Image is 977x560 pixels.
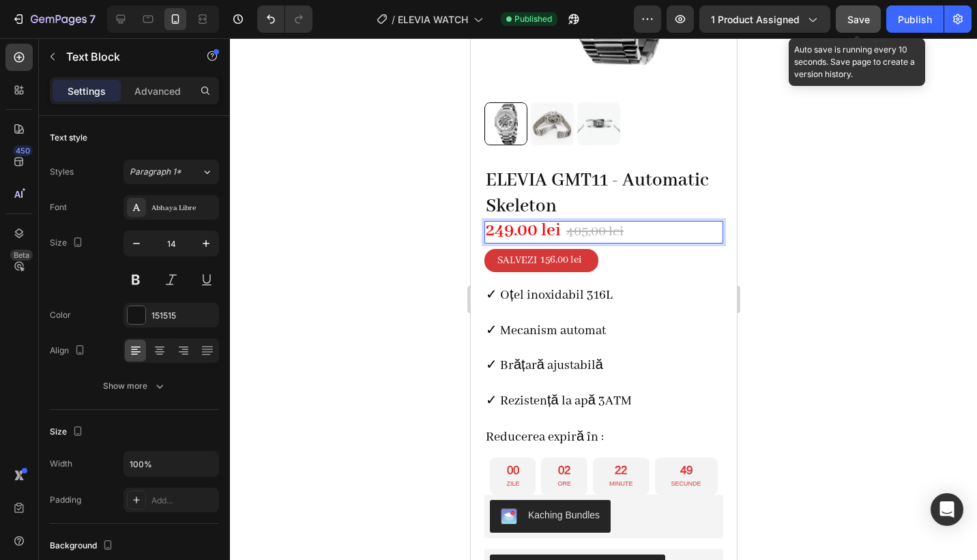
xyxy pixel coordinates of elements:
div: Align [50,342,88,360]
span: Paragraph 1* [130,166,181,178]
button: Show more [50,374,219,398]
p: Text Block [66,48,182,65]
div: Text style [50,132,87,144]
span: 1 product assigned [711,12,800,27]
div: Padding [50,494,81,506]
div: Size [50,234,86,252]
div: Font [50,201,67,213]
button: Paragraph 1* [123,160,219,184]
div: Abhaya Libre [151,202,216,214]
span: Save [847,14,870,25]
div: Beta [10,250,33,261]
button: Releasit COD Form & Upsells [19,516,194,549]
button: Publish [886,5,944,33]
div: Width [50,458,72,470]
div: Publish [898,12,932,27]
div: 450 [13,145,33,156]
div: Size [50,423,86,441]
button: 1 product assigned [699,5,830,33]
span: / [392,12,395,27]
input: Auto [124,452,218,476]
p: 7 [89,11,96,27]
div: Color [50,309,71,321]
p: Advanced [134,84,181,98]
span: Published [514,13,552,25]
div: Background [50,537,116,555]
div: Styles [50,166,74,178]
div: 151515 [151,310,216,322]
div: Undo/Redo [257,5,312,33]
button: 7 [5,5,102,33]
span: ELEVIA WATCH [398,12,468,27]
div: Open Intercom Messenger [931,493,963,526]
iframe: Design area [471,38,737,560]
div: Show more [103,379,166,393]
p: Settings [68,84,106,98]
div: Add... [151,495,216,507]
button: Save [836,5,881,33]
